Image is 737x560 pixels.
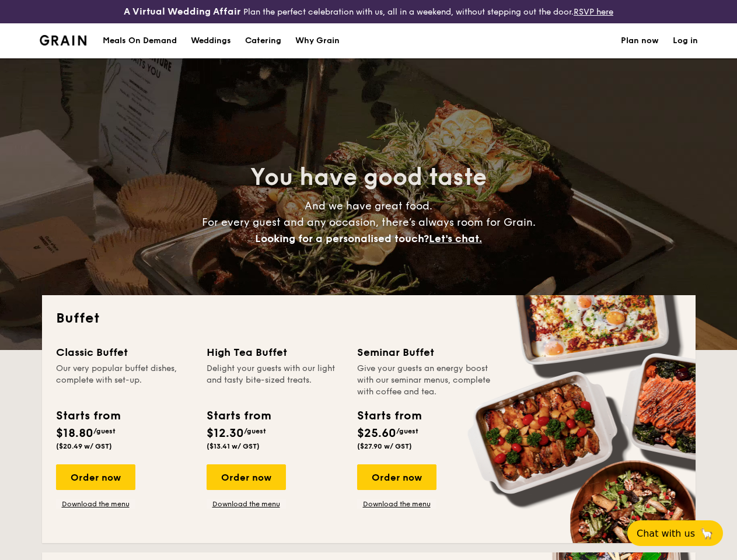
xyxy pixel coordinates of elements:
[244,427,266,435] span: /guest
[184,23,238,58] a: Weddings
[56,363,193,398] div: Our very popular buffet dishes, complete with set-up.
[123,5,614,19] div: Plan the perfect celebration with us, all in a weekend, without stepping out the door.
[56,442,112,450] span: ($20.49 w/ GST)
[207,344,343,360] div: High Tea Buffet
[621,23,659,58] a: Plan now
[357,344,494,360] div: Seminar Buffet
[124,5,241,19] h4: A Virtual Wedding Affair
[357,426,396,440] span: $25.60
[250,163,487,191] span: You have good taste
[396,427,418,435] span: /guest
[673,23,698,58] a: Log in
[288,23,347,58] a: Why Grain
[295,23,340,58] div: Why Grain
[637,528,695,539] span: Chat with us
[207,499,286,509] a: Download the menu
[255,232,429,245] span: Looking for a personalised touch?
[202,199,536,245] span: And we have great food. For every guest and any occasion, there’s always room for Grain.
[207,407,270,425] div: Starts from
[245,23,281,58] h1: Catering
[207,363,343,398] div: Delight your guests with our light and tasty bite-sized treats.
[93,427,116,435] span: /guest
[56,426,93,440] span: $18.80
[357,407,421,425] div: Starts from
[56,344,193,360] div: Classic Buffet
[56,309,682,328] h2: Buffet
[357,464,436,490] div: Order now
[191,23,231,58] div: Weddings
[96,23,184,58] a: Meals On Demand
[700,527,714,540] span: 🦙
[357,499,436,509] a: Download the menu
[40,35,87,45] a: Logotype
[357,363,494,398] div: Give your guests an energy boost with our seminar menus, complete with coffee and tea.
[56,407,120,425] div: Starts from
[357,442,412,450] span: ($27.90 w/ GST)
[574,7,613,17] a: RSVP here
[207,426,244,440] span: $12.30
[56,499,135,509] a: Download the menu
[207,464,286,490] div: Order now
[429,232,482,245] span: Let's chat.
[207,442,260,450] span: ($13.41 w/ GST)
[56,464,135,490] div: Order now
[627,520,723,546] button: Chat with us🦙
[40,35,87,45] img: Grain
[103,23,177,58] div: Meals On Demand
[238,23,288,58] a: Catering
